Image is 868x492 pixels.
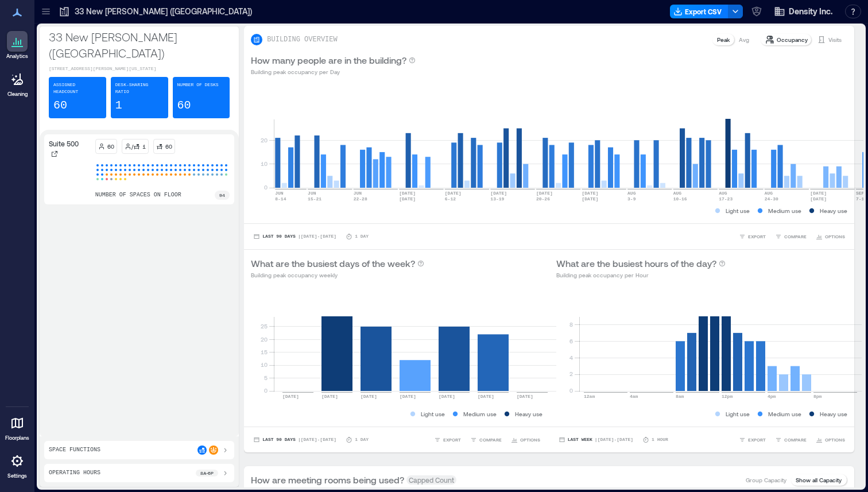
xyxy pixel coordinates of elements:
[400,394,416,399] text: [DATE]
[355,233,369,240] p: 1 Day
[115,98,122,114] p: 1
[354,196,367,202] text: 22-28
[406,475,456,485] span: Capped Count
[251,434,339,445] button: Last 90 Days |[DATE]-[DATE]
[820,409,847,419] p: Heavy use
[400,191,416,196] text: [DATE]
[267,35,337,44] p: BUILDING OVERVIEW
[354,191,362,196] text: JUN
[569,387,572,394] tspan: 0
[49,139,79,148] p: Suite 500
[479,436,502,443] span: COMPARE
[3,447,31,483] a: Settings
[463,409,497,419] p: Medium use
[556,270,726,280] p: Building peak occupancy per Hour
[165,142,172,151] p: 60
[400,196,416,202] text: [DATE]
[789,6,832,17] span: Density Inc.
[261,160,268,167] tspan: 10
[264,387,268,394] tspan: 0
[515,409,542,419] p: Heavy use
[676,394,684,399] text: 8am
[569,321,572,328] tspan: 8
[53,82,102,95] p: Assigned Headcount
[251,231,339,242] button: Last 90 Days |[DATE]-[DATE]
[569,338,572,344] tspan: 6
[478,394,494,399] text: [DATE]
[673,191,682,196] text: AUG
[652,436,668,443] p: 1 Hour
[49,445,100,455] p: Space Functions
[251,270,424,280] p: Building peak occupancy weekly
[421,409,445,419] p: Light use
[811,191,827,196] text: [DATE]
[856,196,867,202] text: 7-13
[828,35,842,44] p: Visits
[517,394,533,399] text: [DATE]
[582,191,599,196] text: [DATE]
[468,434,504,445] button: COMPARE
[777,35,808,44] p: Occupancy
[768,409,801,419] p: Medium use
[49,65,230,72] p: [STREET_ADDRESS][PERSON_NAME][US_STATE]
[765,191,773,196] text: AUG
[276,191,284,196] text: JUN
[737,434,768,445] button: EXPORT
[768,206,801,215] p: Medium use
[7,472,27,479] p: Settings
[536,191,553,196] text: [DATE]
[770,2,836,21] button: Density Inc.
[261,348,268,355] tspan: 15
[142,142,146,151] p: 1
[3,65,32,101] a: Cleaning
[491,191,507,196] text: [DATE]
[719,191,727,196] text: AUG
[355,436,369,443] p: 1 Day
[726,206,750,215] p: Light use
[6,53,28,60] p: Analytics
[569,354,572,361] tspan: 4
[748,436,766,443] span: EXPORT
[556,434,635,445] button: Last Week |[DATE]-[DATE]
[627,191,636,196] text: AUG
[53,98,67,114] p: 60
[5,435,29,441] p: Floorplans
[2,409,33,445] a: Floorplans
[722,394,733,399] text: 12pm
[261,323,268,330] tspan: 25
[856,191,865,196] text: SEP
[491,196,505,202] text: 13-19
[177,82,219,88] p: Number of Desks
[276,196,286,202] text: 8-14
[670,5,728,18] button: Export CSV
[264,374,268,381] tspan: 5
[820,206,847,215] p: Heavy use
[282,394,299,399] text: [DATE]
[719,196,733,202] text: 17-23
[509,434,542,445] button: OPTIONS
[3,28,32,63] a: Analytics
[115,82,164,95] p: Desk-sharing ratio
[308,191,316,196] text: JUN
[219,192,225,199] p: 94
[251,473,404,487] p: How are meeting rooms being used?
[813,434,847,445] button: OPTIONS
[432,434,463,445] button: EXPORT
[520,436,540,443] span: OPTIONS
[813,231,847,242] button: OPTIONS
[768,394,776,399] text: 4pm
[445,191,462,196] text: [DATE]
[556,257,716,270] p: What are the busiest hours of the day?
[773,231,809,242] button: COMPARE
[717,35,730,44] p: Peak
[75,6,252,17] p: 33 New [PERSON_NAME] ([GEOGRAPHIC_DATA])
[627,196,636,202] text: 3-9
[439,394,455,399] text: [DATE]
[7,91,28,98] p: Cleaning
[251,67,416,76] p: Building peak occupancy per Day
[765,196,778,202] text: 24-30
[773,434,809,445] button: COMPARE
[746,475,786,485] p: Group Capacity
[726,409,750,419] p: Light use
[308,196,321,202] text: 15-21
